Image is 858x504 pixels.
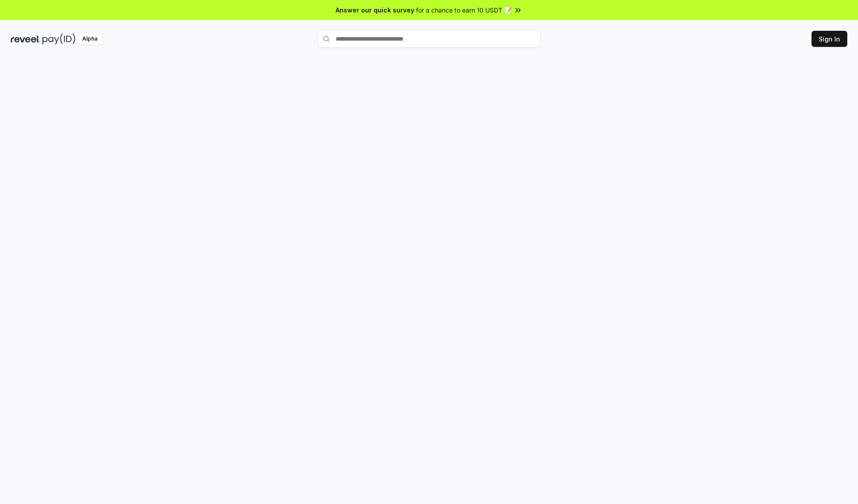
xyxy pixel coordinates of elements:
img: reveel_dark [11,33,41,45]
span: for a chance to earn 10 USDT 📝 [416,5,512,15]
img: pay_id [42,33,76,45]
span: Answer our quick survey [336,5,414,15]
button: Sign In [812,31,847,47]
div: Alpha [77,33,102,45]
